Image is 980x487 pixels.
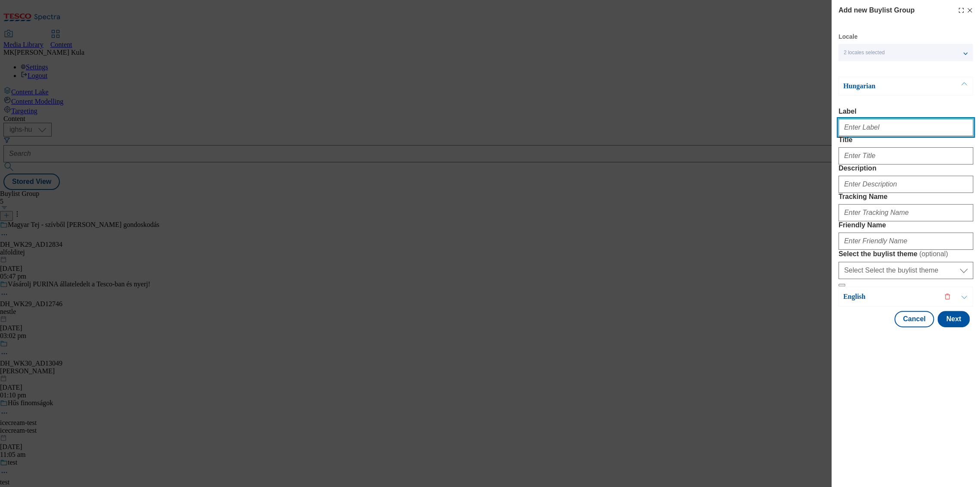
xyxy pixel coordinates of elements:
[838,193,973,201] label: Tracking Name
[919,250,948,257] span: ( optional )
[838,119,973,136] input: Enter Label
[838,108,973,115] label: Label
[844,50,884,56] span: 2 locales selected
[838,233,973,250] input: Enter Friendly Name
[843,292,933,301] p: English
[838,176,973,193] input: Enter Description
[838,5,915,16] h4: Add new Buylist Group
[838,204,973,221] input: Enter Tracking Name
[838,221,973,229] label: Friendly Name
[838,164,973,172] label: Description
[838,44,973,61] button: 2 locales selected
[838,136,973,144] label: Title
[838,250,973,258] label: Select the buylist theme
[838,147,973,164] input: Enter Title
[937,311,970,327] button: Next
[843,82,933,90] p: Hungarian
[894,311,934,327] button: Cancel
[838,34,857,39] label: Locale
